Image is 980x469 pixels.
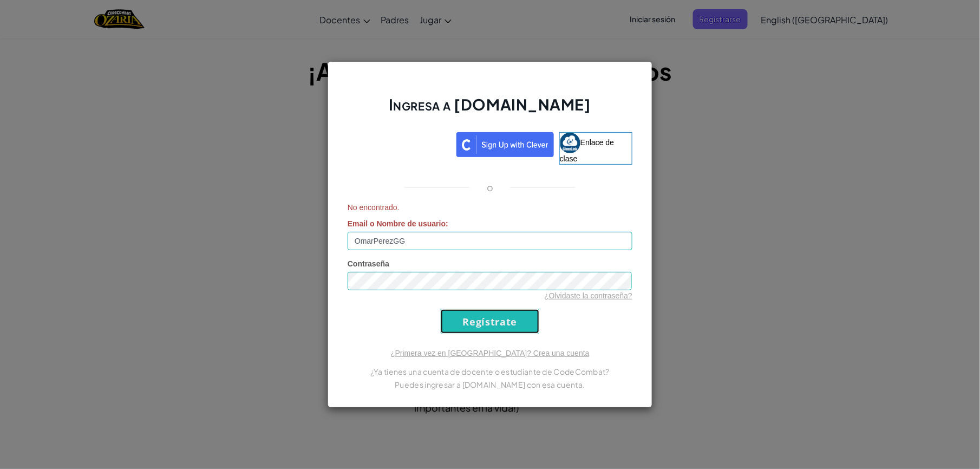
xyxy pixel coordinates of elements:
h2: Ingresa a [DOMAIN_NAME] [348,94,632,126]
iframe: Botón de Acceder con Google [342,131,456,155]
p: ¿Ya tienes una cuenta de docente o estudiante de CodeCombat? [348,365,632,378]
img: clever_sso_button@2x.png [456,132,554,157]
p: Puedes ingresar a [DOMAIN_NAME] con esa cuenta. [348,378,632,391]
img: classlink-logo-small.png [560,133,580,153]
span: No encontrado. [348,202,632,213]
input: Regístrate [441,309,539,334]
span: Email o Nombre de usuario [348,219,446,228]
a: ¿Primera vez en [GEOGRAPHIC_DATA]? Crea una cuenta [390,349,590,357]
label: : [348,218,448,229]
a: ¿Olvidaste la contraseña? [544,291,632,300]
span: Contraseña [348,259,389,268]
span: Enlace de clase [560,138,614,163]
p: o [487,181,493,194]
